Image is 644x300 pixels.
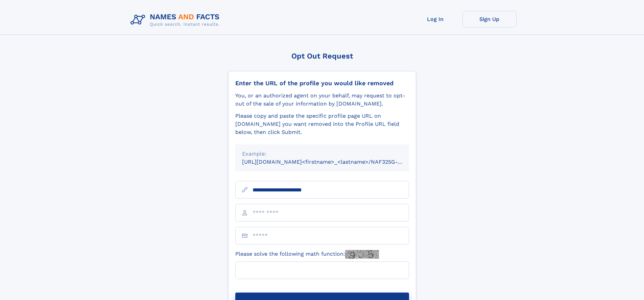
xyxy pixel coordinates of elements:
a: Log In [408,11,462,27]
small: [URL][DOMAIN_NAME]<firstname>_<lastname>/NAF325G-xxxxxxxx [242,159,422,165]
div: You, or an authorized agent on your behalf, may request to opt-out of the sale of your informatio... [235,92,409,108]
div: Opt Out Request [228,52,416,60]
label: Please solve the following math function: [235,250,379,259]
div: Example: [242,150,402,158]
img: Logo Names and Facts [128,11,225,29]
div: Please copy and paste the specific profile page URL on [DOMAIN_NAME] you want removed into the Pr... [235,112,409,136]
div: Enter the URL of the profile you would like removed [235,79,409,87]
a: Sign Up [462,11,517,27]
